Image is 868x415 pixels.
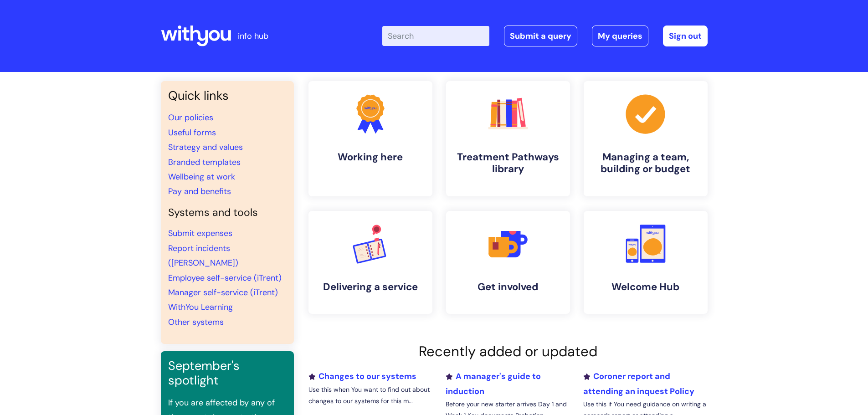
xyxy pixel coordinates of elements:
[168,171,235,182] a: Wellbeing at work
[453,281,563,293] h4: Get involved
[168,157,241,168] a: Branded templates
[308,371,416,382] a: Changes to our systems
[382,26,708,46] div: | -
[168,127,216,138] a: Useful forms
[663,26,708,46] a: Sign out
[308,343,708,360] h2: Recently added or updated
[308,81,432,196] a: Working here
[446,371,541,396] a: A manager's guide to induction
[584,211,708,314] a: Welcome Hub
[168,287,278,298] a: Manager self-service (iTrent)
[168,272,282,283] a: Employee self-service (iTrent)
[592,26,648,46] a: My queries
[308,211,432,314] a: Delivering a service
[238,29,268,43] p: info hub
[168,228,232,239] a: Submit expenses
[446,81,570,196] a: Treatment Pathways library
[168,206,287,219] h4: Systems and tools
[168,88,287,103] h3: Quick links
[591,151,700,175] h4: Managing a team, building or budget
[168,243,238,268] a: Report incidents ([PERSON_NAME])
[168,142,243,153] a: Strategy and values
[446,211,570,314] a: Get involved
[168,359,287,388] h3: September's spotlight
[504,26,577,46] a: Submit a query
[453,151,563,175] h4: Treatment Pathways library
[168,186,231,197] a: Pay and benefits
[584,81,708,196] a: Managing a team, building or budget
[168,317,224,328] a: Other systems
[308,384,432,407] p: Use this when You want to find out about changes to our systems for this m...
[168,112,213,123] a: Our policies
[316,151,425,163] h4: Working here
[591,281,700,293] h4: Welcome Hub
[168,302,233,313] a: WithYou Learning
[382,26,489,46] input: Search
[316,281,425,293] h4: Delivering a service
[583,371,694,396] a: Coroner report and attending an inquest Policy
